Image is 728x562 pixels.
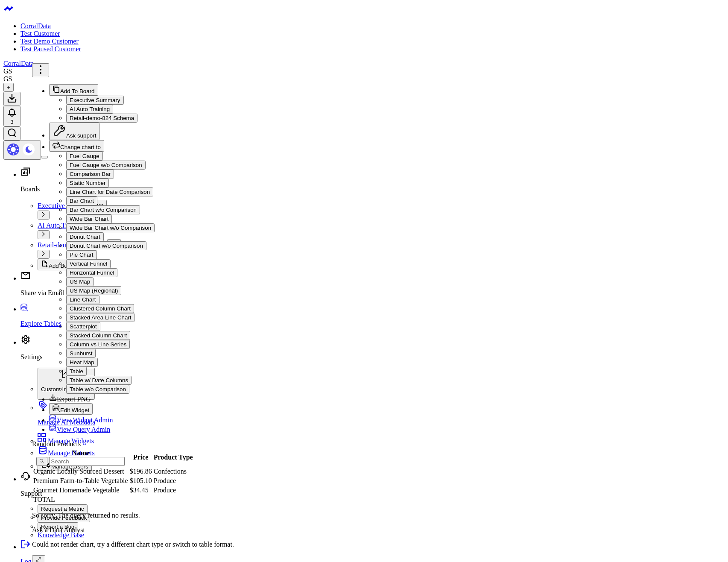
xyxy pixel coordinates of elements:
span: + [7,84,10,91]
a: Ask a Data Analyst [32,526,85,533]
button: AI Auto Training [66,105,113,114]
button: Line Chart [66,295,99,304]
button: Clustered Column Chart [66,304,134,313]
button: Change chart to [49,140,104,152]
button: Line Chart for Date Comparison [66,187,153,196]
input: Search [49,457,125,466]
p: Explore Tables [20,320,725,328]
a: Test Paused Customer [20,45,81,53]
button: Table w/ Date Columns [66,376,132,385]
button: Bar Chart w/o Comparison [66,205,140,214]
div: GS [3,75,12,83]
button: US Map (Regional) [66,286,121,295]
div: Produce [154,486,193,494]
p: Manage AI Metadata [38,419,725,426]
th: Name [33,449,129,466]
button: Vertical Funnel [66,259,111,268]
a: Export PNG [49,395,91,403]
button: Bar Chart [66,196,97,205]
button: Table w/o Comparison [66,385,129,394]
button: Column vs Line Series [66,340,130,349]
button: Executive Summary [66,96,124,105]
a: Explore Tables [20,305,725,328]
a: View Widget Admin [49,416,113,424]
div: GS [3,67,12,75]
a: Test Customer [20,30,60,37]
a: CorralData [3,60,34,67]
button: Fuel Gauge [66,152,103,161]
th: Price [129,449,152,466]
button: Donut Chart [66,232,104,241]
button: Add To Board [49,84,98,96]
button: Open search [3,126,20,140]
button: Table [66,367,87,376]
button: Horizontal Funnel [66,268,117,277]
div: Gourmet Homemade Vegetable [33,486,128,494]
p: Boards [20,185,725,193]
button: 3 [3,106,20,126]
div: Organic Locally Sourced Dessert [33,468,128,475]
div: $105.10 [130,477,152,485]
button: Fuel Gauge w/o Comparison [66,161,146,170]
button: Static Number [66,179,109,187]
div: Produce [154,477,193,485]
div: Confections [154,468,193,475]
a: Test Demo Customer [20,38,79,45]
button: Retail-demo-824 Schema [66,114,137,123]
button: Stacked Area Line Chart [66,313,134,322]
button: Wide Bar Chart [66,214,112,223]
p: Could not render chart, try a different chart type or switch to table format. [32,541,234,548]
button: Wide Bar Chart w/o Comparison [66,223,155,232]
div: Premium Farm-to-Table Vegetable [33,477,128,485]
button: Edit Widget [49,403,93,415]
button: Scatterplot [66,322,100,331]
button: Heat Map [66,358,98,367]
button: Donut Chart w/o Comparison [66,241,146,250]
button: Stacked Column Chart [66,331,130,340]
a: CorralData [20,22,51,29]
p: Share via Email [20,289,725,297]
button: US Map [66,277,94,286]
button: Comparison Bar [66,170,114,179]
button: Pie Chart [66,250,97,259]
button: + [3,83,14,92]
div: Random Products [32,440,234,448]
p: Support [20,490,725,498]
button: Sunburst [66,349,96,358]
p: Settings [20,353,725,361]
div: TOTAL [33,496,128,503]
div: $196.86 [130,468,152,475]
div: $34.45 [130,486,152,494]
div: 3 [7,119,17,125]
th: Product Type [153,449,193,466]
p: So sorry. The query returned no results. [32,512,234,519]
button: Ask support [49,123,99,140]
a: View Query Admin [49,426,110,433]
